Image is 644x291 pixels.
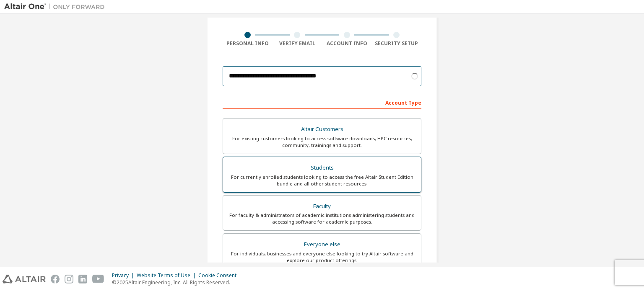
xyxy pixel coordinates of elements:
img: altair_logo.svg [3,275,46,283]
div: For individuals, businesses and everyone else looking to try Altair software and explore our prod... [228,250,416,264]
img: linkedin.svg [78,275,87,283]
div: Students [228,162,416,174]
div: For currently enrolled students looking to access the free Altair Student Edition bundle and all ... [228,174,416,187]
div: Security Setup [372,40,422,47]
div: Faculty [228,201,416,212]
div: Account Info [322,40,372,47]
img: facebook.svg [51,275,60,283]
div: For faculty & administrators of academic institutions administering students and accessing softwa... [228,212,416,225]
p: © 2025 Altair Engineering, Inc. All Rights Reserved. [112,279,241,286]
img: instagram.svg [65,275,73,283]
div: Cookie Consent [198,272,241,279]
div: Verify Email [273,40,322,47]
div: Privacy [112,272,137,279]
div: Personal Info [223,40,273,47]
div: Website Terms of Use [137,272,198,279]
div: Altair Customers [228,124,416,135]
div: Account Type [223,95,421,109]
img: Altair One [4,3,109,11]
img: youtube.svg [92,275,104,283]
div: Everyone else [228,239,416,250]
div: For existing customers looking to access software downloads, HPC resources, community, trainings ... [228,135,416,149]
